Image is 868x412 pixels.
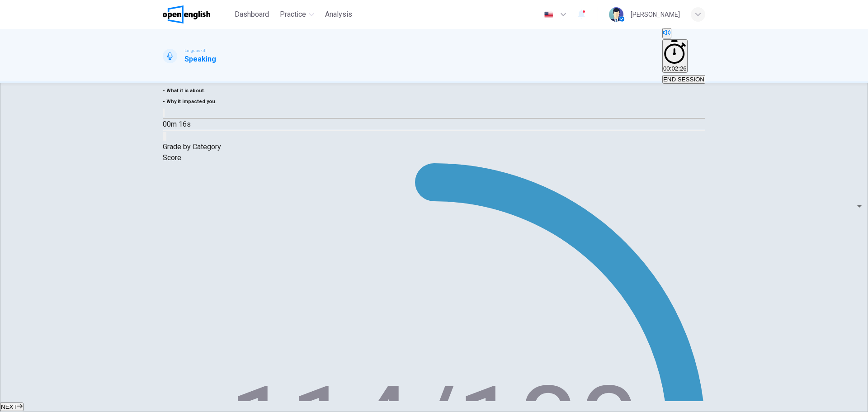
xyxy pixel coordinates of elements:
[663,76,704,83] span: END SESSION
[280,9,306,20] span: Practice
[663,65,687,72] span: 00:02:26
[662,28,705,39] div: Mute
[662,39,705,74] div: Hide
[235,9,269,20] span: Dashboard
[163,99,217,104] span: - Why it impacted you.
[321,6,356,23] button: Analysis
[662,75,705,84] button: END SESSION
[184,54,216,65] h1: Speaking
[163,120,191,128] span: 00m 16s
[163,5,210,24] img: OpenEnglish logo
[543,11,554,18] img: en
[163,142,705,152] p: Grade by Category
[276,6,318,23] button: Practice
[163,88,205,94] span: - What it is about.
[631,9,680,20] div: [PERSON_NAME]
[163,5,231,24] a: OpenEnglish logo
[163,153,181,162] span: Score
[1,403,17,410] span: NEXT
[325,9,352,20] span: Analysis
[609,7,623,22] img: Profile picture
[184,47,207,54] span: Linguaskill
[231,6,273,23] button: Dashboard
[662,39,688,73] button: 00:02:26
